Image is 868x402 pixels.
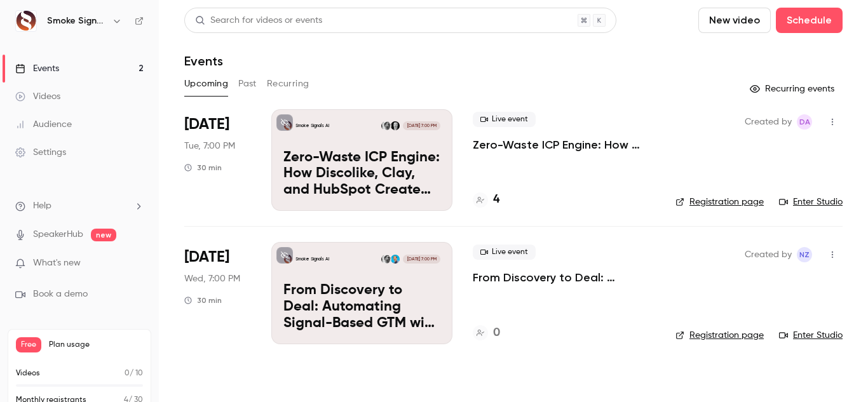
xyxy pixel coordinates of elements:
[776,8,843,33] button: Schedule
[16,337,41,352] span: Free
[493,325,500,342] h4: 0
[184,295,222,305] div: 30 min
[184,272,240,285] span: Wed, 7:00 PM
[195,14,322,27] div: Search for videos or events
[184,140,235,152] span: Tue, 7:00 PM
[15,62,59,75] div: Events
[403,255,440,264] span: [DATE] 7:00 PM
[295,123,329,129] p: Smoke Signals AI
[91,229,116,241] span: new
[799,114,810,130] span: DA
[797,247,812,262] span: Nick Zeckets
[271,242,452,344] a: From Discovery to Deal: Automating Signal-Based GTM with Fathom + HubSpotSmoke Signals AIArlo Hil...
[779,196,843,208] a: Enter Studio
[15,199,144,213] li: help-dropdown-opener
[16,11,36,31] img: Smoke Signals AI
[16,368,40,379] p: Videos
[283,150,440,199] p: Zero-Waste ICP Engine: How Discolike, Clay, and HubSpot Create ROI-Ready Audiences
[391,121,400,130] img: George Rekouts
[33,199,51,213] span: Help
[125,368,143,379] p: / 10
[675,196,764,208] a: Registration page
[779,329,843,342] a: Enter Studio
[33,257,81,270] span: What's new
[473,137,655,152] a: Zero-Waste ICP Engine: How Discolike, Clay, and HubSpot Create ROI-Ready Audiences
[49,340,143,350] span: Plan usage
[473,191,499,208] a: 4
[403,121,440,130] span: [DATE] 7:00 PM
[184,163,222,173] div: 30 min
[33,228,83,241] a: SpeakerHub
[473,270,655,285] a: From Discovery to Deal: Automating Signal-Based GTM with Fathom + HubSpot
[797,114,812,130] span: Dimeji Adediran
[295,256,329,262] p: Smoke Signals AI
[15,118,72,131] div: Audience
[381,121,390,130] img: Nick Zeckets
[15,146,66,159] div: Settings
[271,109,452,211] a: Zero-Waste ICP Engine: How Discolike, Clay, and HubSpot Create ROI-Ready AudiencesSmoke Signals A...
[473,325,500,342] a: 0
[745,247,792,262] span: Created by
[184,109,251,211] div: Aug 26 Tue, 12:00 PM (America/New York)
[47,15,107,27] h6: Smoke Signals AI
[698,8,771,33] button: New video
[238,74,257,94] button: Past
[267,74,309,94] button: Recurring
[745,114,792,130] span: Created by
[381,255,390,264] img: Nick Zeckets
[125,370,130,377] span: 0
[391,255,400,264] img: Arlo Hill
[33,288,88,301] span: Book a demo
[184,114,229,135] span: [DATE]
[15,90,60,103] div: Videos
[799,247,810,262] span: NZ
[184,74,228,94] button: Upcoming
[184,242,251,344] div: Aug 27 Wed, 12:00 PM (America/New York)
[675,329,764,342] a: Registration page
[744,79,843,99] button: Recurring events
[473,245,536,260] span: Live event
[184,247,229,267] span: [DATE]
[184,53,223,69] h1: Events
[283,283,440,332] p: From Discovery to Deal: Automating Signal-Based GTM with Fathom + HubSpot
[493,191,499,208] h4: 4
[473,112,536,127] span: Live event
[128,258,144,269] iframe: Noticeable Trigger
